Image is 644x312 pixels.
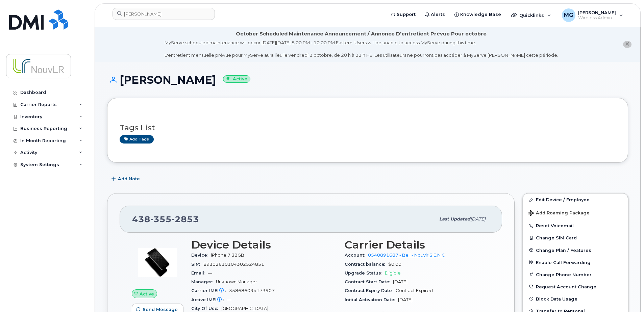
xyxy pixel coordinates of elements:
[191,288,229,293] span: Carrier IMEI
[523,193,628,206] a: Edit Device / Employee
[523,244,628,256] button: Change Plan / Features
[345,262,388,267] span: Contract balance
[536,260,591,265] span: Enable Call Forwarding
[107,173,146,185] button: Add Note
[150,214,172,224] span: 355
[398,297,413,302] span: [DATE]
[191,239,337,251] h3: Device Details
[345,239,490,251] h3: Carrier Details
[368,253,445,258] a: 0540891687 - Bell - Nouvlr S.E.N.C
[439,216,470,222] span: Last updated
[191,253,211,258] span: Device
[345,270,385,276] span: Upgrade Status
[165,40,558,58] div: MyServe scheduled maintenance will occur [DATE][DATE] 8:00 PM - 10:00 PM Eastern. Users will be u...
[523,206,628,219] button: Add Roaming Package
[191,297,227,302] span: Active IMEI
[137,242,178,283] img: image20231002-3703462-p7zgru.jpeg
[140,291,154,297] span: Active
[523,268,628,281] button: Change Phone Number
[208,270,212,276] span: —
[470,216,486,222] span: [DATE]
[396,288,433,293] span: Contract Expired
[236,30,487,37] div: October Scheduled Maintenance Announcement / Annonce D'entretient Prévue Pour octobre
[211,253,244,258] span: iPhone 7 32GB
[118,176,140,182] span: Add Note
[221,306,268,311] span: [GEOGRAPHIC_DATA]
[191,279,216,284] span: Manager
[523,293,628,305] button: Block Data Usage
[172,214,199,224] span: 2853
[191,306,221,311] span: City Of Use
[523,219,628,232] button: Reset Voicemail
[223,75,250,83] small: Active
[345,297,398,302] span: Initial Activation Date
[107,74,628,86] h1: [PERSON_NAME]
[393,279,407,284] span: [DATE]
[536,248,591,253] span: Change Plan / Features
[623,41,631,48] button: close notification
[385,270,401,276] span: Eligible
[388,262,401,267] span: $0.00
[523,232,628,244] button: Change SIM Card
[345,253,368,258] span: Account
[191,270,208,276] span: Email
[203,262,264,267] span: 89302610104302524851
[229,288,275,293] span: 358686094173907
[523,256,628,268] button: Enable Call Forwarding
[216,279,257,284] span: Unknown Manager
[345,279,393,284] span: Contract Start Date
[227,297,231,302] span: —
[120,135,154,144] a: Add tags
[120,124,616,132] h3: Tags List
[132,214,199,224] span: 438
[528,210,590,217] span: Add Roaming Package
[191,262,203,267] span: SIM
[523,281,628,293] button: Request Account Change
[345,288,396,293] span: Contract Expiry Date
